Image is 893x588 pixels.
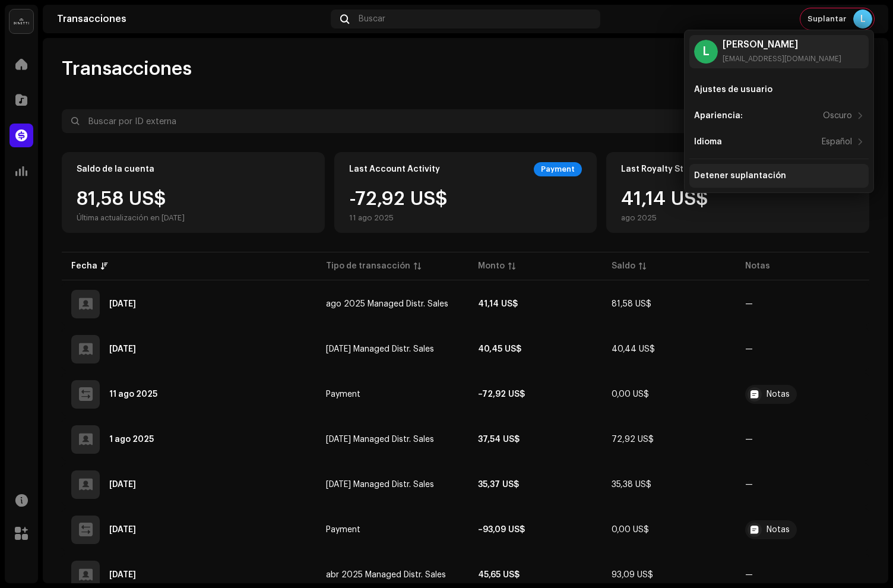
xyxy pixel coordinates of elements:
[745,345,753,353] re-a-table-badge: —
[767,390,790,399] div: Notas
[109,435,154,444] div: 1 ago 2025
[478,435,520,444] strong: 37,54 US$
[689,130,869,154] re-m-nav-item: Idioma
[62,109,727,133] input: Buscar por ID externa
[109,345,136,353] div: 2 sept 2025
[612,526,649,534] span: 0,00 US$
[478,345,521,353] strong: 40,45 US$
[71,260,97,272] div: Fecha
[359,14,385,24] span: Buscar
[689,78,869,102] re-m-nav-item: Ajustes de usuario
[57,14,326,24] div: Transacciones
[689,104,869,128] re-m-nav-item: Apariencia:
[109,480,136,489] div: 3 jul 2025
[612,480,651,489] span: 35,38 US$
[612,260,635,272] div: Saldo
[745,300,753,308] re-a-table-badge: —
[326,526,360,534] span: Payment
[478,260,505,272] div: Monto
[326,345,434,353] span: jul 2025 Managed Distr. Sales
[349,165,440,174] div: Last Account Activity
[77,165,154,174] div: Saldo de la cuenta
[694,111,743,121] div: Apariencia:
[478,480,519,489] strong: 35,37 US$
[723,54,841,64] div: [EMAIL_ADDRESS][DOMAIN_NAME]
[745,480,753,489] re-a-table-badge: —
[326,390,360,399] span: Payment
[326,480,434,489] span: may 2025 Managed Distr. Sales
[9,10,33,33] img: 02a7c2d3-3c89-4098-b12f-2ff2945c95ee
[478,300,518,308] strong: 41,14 US$
[694,137,722,147] div: Idioma
[621,213,708,223] div: ago 2025
[478,526,525,534] strong: –93,09 US$
[77,213,185,223] div: Última actualización en [DATE]
[745,385,860,404] span: TRM $3.900 -
[767,526,790,534] div: Notas
[694,40,718,64] div: L
[694,85,772,94] div: Ajustes de usuario
[807,14,846,24] span: Suplantar
[853,10,872,29] div: L
[612,300,651,308] span: 81,58 US$
[349,213,448,223] div: 11 ago 2025
[694,171,786,181] div: Detener suplantación
[326,435,434,444] span: jun 2025 Managed Distr. Sales
[109,526,136,534] div: 10 jun 2025
[723,40,841,49] div: [PERSON_NAME]
[822,137,852,147] div: Español
[745,571,753,579] re-a-table-badge: —
[612,390,649,399] span: 0,00 US$
[612,345,655,353] span: 40,44 US$
[534,162,582,176] div: Payment
[745,435,753,444] re-a-table-badge: —
[478,390,525,399] strong: –72,92 US$
[326,571,446,579] span: abr 2025 Managed Distr. Sales
[612,435,654,444] span: 72,92 US$
[612,571,653,579] span: 93,09 US$
[109,300,136,308] div: 2 oct 2025
[109,571,136,579] div: 1 jun 2025
[621,165,719,174] div: Last Royalty Statement
[478,571,520,579] strong: 45,65 US$
[62,57,192,81] span: Transacciones
[745,520,860,539] span: TRM $3.992
[326,260,410,272] div: Tipo de transacción
[823,111,852,121] div: Oscuro
[326,300,448,308] span: ago 2025 Managed Distr. Sales
[689,164,869,188] re-m-nav-item: Detener suplantación
[109,390,157,399] div: 11 ago 2025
